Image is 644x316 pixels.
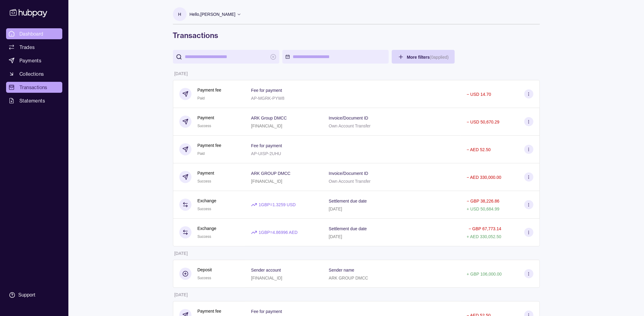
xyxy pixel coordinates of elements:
a: Trades [6,42,62,53]
p: Payment fee [198,308,222,314]
a: Payments [6,55,62,66]
span: Dashboard [19,30,43,37]
p: Hello, [PERSON_NAME] [190,11,236,18]
span: Collections [19,70,44,78]
a: Collections [6,68,62,79]
p: [DATE] [329,207,342,211]
span: Paid [198,96,205,100]
p: + AED 330,052.50 [467,234,501,239]
p: [DATE] [174,71,188,76]
button: More filters(0applied) [392,50,455,64]
span: Success [198,124,211,128]
p: Sender name [329,268,354,273]
a: Support [6,289,62,301]
p: ( 0 applied) [430,55,449,60]
p: Exchange [198,225,216,232]
p: + USD 50,684.99 [467,207,499,211]
p: Invoice/Document ID [329,171,368,176]
p: AP-MGRK-PYW8 [251,96,284,101]
a: Transactions [6,82,62,93]
a: Dashboard [6,28,62,39]
p: − AED 330,000.00 [467,175,501,180]
p: [FINANCIAL_ID] [251,276,282,280]
span: Trades [19,43,35,51]
p: Invoice/Document ID [329,116,368,120]
span: Paid [198,151,205,156]
p: [DATE] [174,251,188,256]
p: Fee for payment [251,309,282,314]
span: Statements [19,97,45,104]
p: Settlement due date [329,199,367,203]
p: Exchange [198,197,216,204]
span: Success [198,234,211,239]
p: 1 GBP = 1.3259 USD [259,201,296,208]
p: Settlement due date [329,226,367,231]
p: ARK GROUP DMCC [251,171,291,176]
a: Statements [6,95,62,106]
p: 1 GBP = 4.86996 AED [259,229,298,236]
p: AP-UISP-2UHU [251,151,281,156]
span: Success [198,179,211,183]
p: [DATE] [329,234,342,239]
p: [FINANCIAL_ID] [251,123,282,128]
p: Fee for payment [251,143,282,148]
p: ARK Group DMCC [251,116,287,120]
p: Own Account Transfer [329,179,371,184]
p: [DATE] [174,292,188,297]
p: − GBP 67,773.14 [469,226,501,231]
p: Deposit [198,266,212,273]
p: Payment fee [198,142,222,149]
p: − USD 50,670.29 [467,120,499,124]
p: + GBP 106,000.00 [467,272,501,276]
p: Payment fee [198,87,222,93]
p: Payment [198,114,214,121]
p: H [178,11,181,18]
span: Success [198,276,211,280]
span: Success [198,207,211,211]
p: − GBP 38,226.86 [467,199,500,203]
input: search [185,50,267,64]
h1: Transactions [173,30,540,40]
p: − AED 52.50 [467,147,491,152]
div: Support [18,292,35,298]
p: Sender account [251,268,281,273]
p: ARK GROUP DMCC [329,276,368,280]
p: [FINANCIAL_ID] [251,179,282,184]
p: Payment [198,170,214,176]
span: More filters [407,55,449,60]
p: Fee for payment [251,88,282,93]
p: − USD 14.70 [467,92,491,97]
p: Own Account Transfer [329,123,371,128]
span: Payments [19,57,41,64]
span: Transactions [19,84,47,91]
